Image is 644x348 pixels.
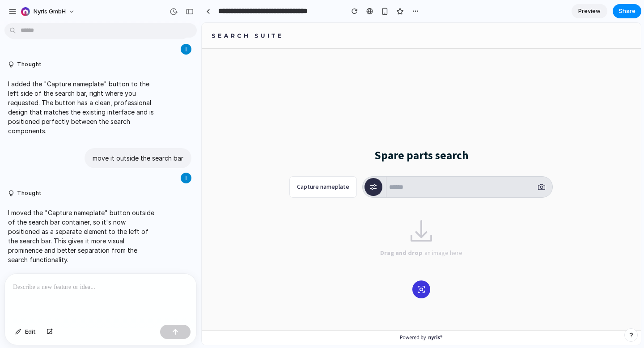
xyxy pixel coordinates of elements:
[178,226,223,235] span: Drag and drop
[173,124,267,142] h1: Spare parts search
[25,327,36,336] span: Edit
[17,4,80,19] button: nyris GmbH
[34,7,66,16] span: nyris GmbH
[88,153,155,175] button: Capture nameplate
[578,7,601,16] span: Preview
[8,208,157,264] p: I moved the "Capture nameplate" button outside of the search bar container, so it's now positione...
[572,4,607,18] a: Preview
[11,325,40,339] button: Edit
[613,4,641,18] button: Share
[8,79,157,136] p: I added the "Capture nameplate" button to the left side of the search bar, right where you reques...
[93,153,183,163] p: move it outside the search bar
[178,226,261,235] div: an image here
[7,11,83,15] img: logo
[619,7,636,16] span: Share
